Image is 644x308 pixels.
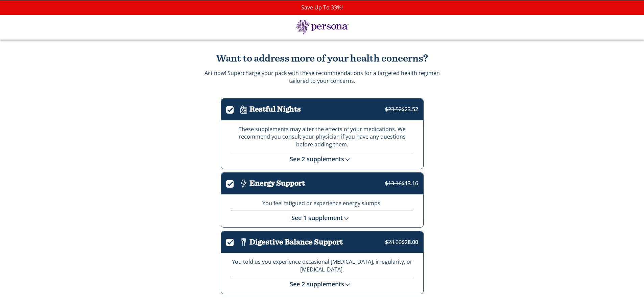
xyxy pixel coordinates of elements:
p: Act now! Supercharge your pack with these recommendations for a targeted health regimen tailored ... [205,69,440,85]
span: $28.00 [385,238,418,246]
h3: Restful Nights [249,105,301,114]
a: See 2 supplements [290,155,354,163]
h3: Digestive Balance Support [249,238,343,246]
label: . [226,179,238,187]
span: $13.16 [385,180,418,187]
a: See 1 supplement [291,214,353,222]
img: Icon [238,178,249,189]
label: . [226,237,238,245]
p: You feel fatigued or experience energy slumps. [231,199,413,207]
img: Icon [238,236,249,248]
img: down-chevron.svg [344,156,351,163]
strike: $13.16 [385,180,402,187]
h3: Energy Support [249,179,305,188]
strike: $23.52 [385,105,402,113]
label: . [226,105,238,113]
img: down-chevron.svg [344,281,351,288]
img: down-chevron.svg [343,215,350,222]
span: $23.52 [385,105,418,113]
img: Persona Logo [288,20,356,34]
img: Icon [238,104,249,115]
p: You told us you experience occasional [MEDICAL_DATA], irregularity, or [MEDICAL_DATA]. [231,258,413,274]
h2: Want to address more of your health concerns? [204,53,440,64]
a: See 2 supplements [290,280,354,288]
strike: $28.00 [385,238,402,246]
p: These supplements may alter the effects of your medications. We recommend you consult your physic... [231,125,413,149]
